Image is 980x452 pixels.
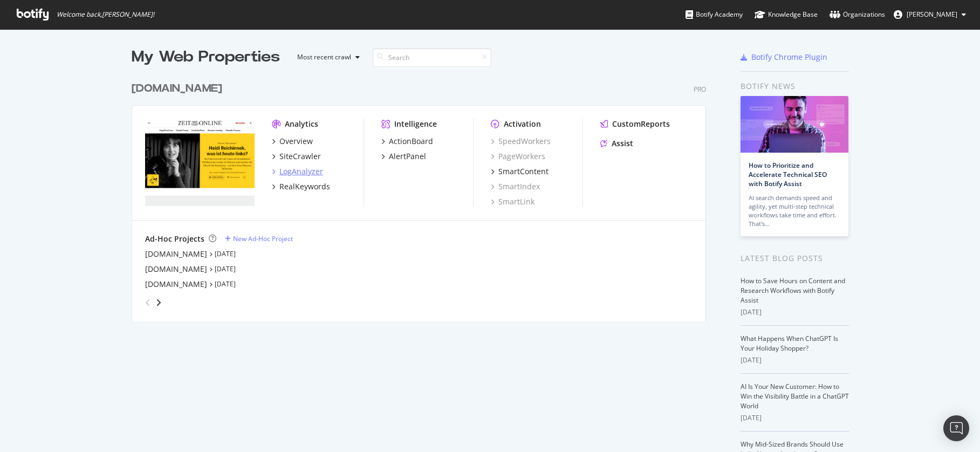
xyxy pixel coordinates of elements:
[741,80,849,92] div: Botify news
[225,234,293,243] a: New Ad-Hoc Project
[373,48,491,67] input: Search
[132,81,222,97] div: [DOMAIN_NAME]
[504,119,541,129] div: Activation
[272,151,321,162] a: SiteCrawler
[751,52,827,63] div: Botify Chrome Plugin
[272,166,323,177] a: LogAnalyzer
[272,136,313,147] a: Overview
[289,49,364,66] button: Most recent crawl
[132,81,227,97] a: [DOMAIN_NAME]
[830,9,885,20] div: Organizations
[272,181,330,192] a: RealKeywords
[741,334,838,353] a: What Happens When ChatGPT Is Your Holiday Shopper?
[145,234,204,244] div: Ad-Hoc Projects
[612,138,633,149] div: Assist
[694,85,706,94] div: Pro
[145,119,255,206] img: www.zeit.de
[741,96,848,153] img: How to Prioritize and Accelerate Technical SEO with Botify Assist
[215,264,236,273] a: [DATE]
[749,194,840,228] div: AI search demands speed and agility, yet multi-step technical workflows take time and effort. Tha...
[285,119,318,129] div: Analytics
[600,138,633,149] a: Assist
[491,181,540,192] a: SmartIndex
[498,166,549,177] div: SmartContent
[145,264,207,275] a: [DOMAIN_NAME]
[741,52,827,63] a: Botify Chrome Plugin
[943,415,969,441] div: Open Intercom Messenger
[741,307,849,317] div: [DATE]
[279,151,321,162] div: SiteCrawler
[141,294,155,311] div: angle-left
[885,6,975,23] button: [PERSON_NAME]
[132,46,280,68] div: My Web Properties
[600,119,670,129] a: CustomReports
[145,249,207,259] a: [DOMAIN_NAME]
[279,181,330,192] div: RealKeywords
[741,355,849,365] div: [DATE]
[394,119,437,129] div: Intelligence
[233,234,293,243] div: New Ad-Hoc Project
[145,279,207,290] a: [DOMAIN_NAME]
[741,252,849,264] div: Latest Blog Posts
[279,166,323,177] div: LogAnalyzer
[279,136,313,147] div: Overview
[389,136,433,147] div: ActionBoard
[741,413,849,423] div: [DATE]
[491,166,549,177] a: SmartContent
[491,151,545,162] a: PageWorkers
[381,151,426,162] a: AlertPanel
[389,151,426,162] div: AlertPanel
[741,382,849,410] a: AI Is Your New Customer: How to Win the Visibility Battle in a ChatGPT World
[215,249,236,258] a: [DATE]
[381,136,433,147] a: ActionBoard
[612,119,670,129] div: CustomReports
[907,10,957,19] span: Judith Lungstraß
[686,9,743,20] div: Botify Academy
[57,10,154,19] span: Welcome back, [PERSON_NAME] !
[749,161,827,188] a: How to Prioritize and Accelerate Technical SEO with Botify Assist
[741,276,845,305] a: How to Save Hours on Content and Research Workflows with Botify Assist
[491,196,534,207] a: SmartLink
[132,68,715,321] div: grid
[215,279,236,289] a: [DATE]
[297,54,351,60] div: Most recent crawl
[155,297,162,308] div: angle-right
[755,9,818,20] div: Knowledge Base
[491,136,551,147] a: SpeedWorkers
